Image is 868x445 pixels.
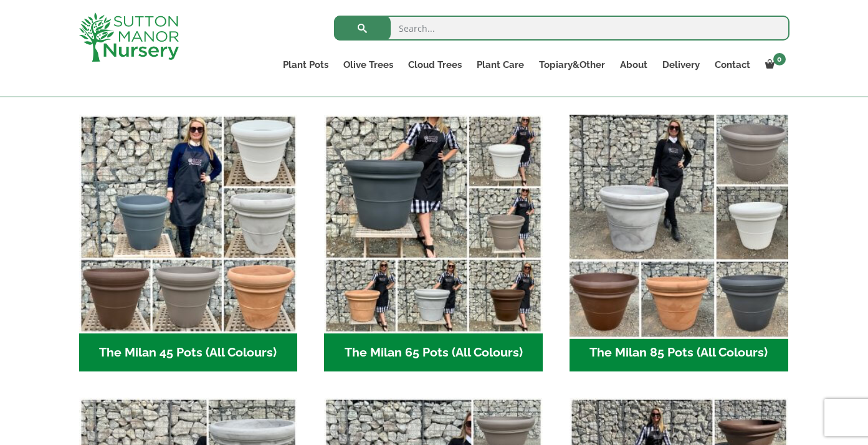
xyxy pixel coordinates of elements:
[469,56,532,74] a: Plant Care
[79,333,298,372] h2: The Milan 45 Pots (All Colours)
[655,56,707,74] a: Delivery
[275,56,336,74] a: Plant Pots
[79,115,298,333] img: The Milan 45 Pots (All Colours)
[324,115,543,333] img: The Milan 65 Pots (All Colours)
[570,333,788,372] h2: The Milan 85 Pots (All Colours)
[324,115,543,371] a: Visit product category The Milan 65 Pots (All Colours)
[570,115,788,371] a: Visit product category The Milan 85 Pots (All Colours)
[564,109,793,338] img: The Milan 85 Pots (All Colours)
[773,53,786,65] span: 0
[401,56,469,74] a: Cloud Trees
[613,56,655,74] a: About
[79,115,298,371] a: Visit product category The Milan 45 Pots (All Colours)
[707,56,758,74] a: Contact
[79,12,179,62] img: logo
[336,56,401,74] a: Olive Trees
[334,16,789,41] input: Search...
[324,333,543,372] h2: The Milan 65 Pots (All Colours)
[758,56,789,74] a: 0
[532,56,613,74] a: Topiary&Other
